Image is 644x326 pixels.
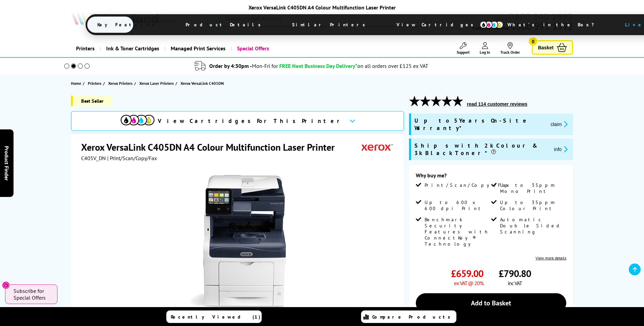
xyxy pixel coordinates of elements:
div: Why buy me? [416,172,566,182]
button: promo-description [552,145,570,153]
a: Home [71,80,83,87]
a: Printers [88,80,103,87]
span: Support [457,50,470,55]
span: Home [71,80,81,87]
button: read 114 customer reviews [465,101,529,107]
span: View Cartridges For This Printer [158,117,344,125]
a: Support [457,42,470,55]
span: Basket [538,43,553,52]
span: Best Seller [71,96,112,106]
h1: Xerox VersaLink C405DN A4 Colour Multifunction Laser Printer [81,141,341,153]
span: Compare Products [372,314,454,320]
a: Track Order [500,42,520,55]
a: Special Offers [231,40,274,57]
span: Benchmark Security Features with ConnectKey® Technology [425,217,490,247]
span: Printers [88,80,101,87]
span: Product Details [175,17,275,33]
span: Print/Scan/Copy/Fax [425,182,511,188]
span: Order by 4:30pm - [209,62,278,69]
span: Recently Viewed (1) [171,314,261,320]
a: Xerox VersaLink C405DN [181,80,225,87]
a: Xerox Printers [108,80,134,87]
span: Ink & Toner Cartridges [106,40,159,57]
span: Xerox VersaLink C405DN [181,80,224,87]
span: £659.00 [451,267,483,280]
span: Up to 600 x 600 dpi Print [425,199,490,211]
span: Subscribe for Special Offers [14,287,51,301]
span: C405V_DN [81,155,106,161]
a: View more details [535,255,566,260]
span: Mon-Fri for [252,62,278,69]
span: Xerox Laser Printers [139,80,174,87]
a: Ink & Toner Cartridges [100,40,164,57]
span: Similar Printers [282,17,379,33]
a: Log In [480,42,490,55]
span: Ships with 2k Colour & 3k Black Toner* [414,142,549,157]
button: promo-description [549,120,570,128]
div: Xerox VersaLink C405DN A4 Colour Multifunction Laser Printer [86,4,559,11]
a: Recently Viewed (1) [166,310,262,323]
span: Up to 35ppm Colour Print [500,199,565,211]
img: Xerox VersaLink C405DN [172,175,305,307]
button: Close [2,281,10,289]
span: ex VAT @ 20% [454,280,483,286]
img: cmyk-icon.svg [480,21,503,28]
a: Add to Basket [416,293,566,313]
li: modal_delivery [55,60,568,72]
span: Key Features [87,17,168,33]
span: What’s in the Box? [497,17,611,33]
span: Up to 5 Years On-Site Warranty* [414,117,545,132]
span: inc VAT [508,280,522,286]
span: FREE Next Business Day Delivery* [279,62,357,69]
a: Managed Print Services [164,40,231,57]
a: Printers [71,40,100,57]
img: View Cartridges [121,115,154,125]
span: Log In [480,50,490,55]
div: on all orders over £125 ex VAT [357,62,428,69]
a: Xerox Laser Printers [139,80,175,87]
span: Xerox Printers [108,80,133,87]
a: Compare Products [361,310,456,323]
span: Product Finder [3,146,10,180]
span: View Cartridges [386,16,490,33]
span: £790.80 [499,267,531,280]
span: Up to 35ppm Mono Print [500,182,565,194]
img: Xerox [362,141,393,153]
a: Basket 0 [532,40,573,55]
span: Automatic Double Sided Scanning [500,217,565,235]
span: 0 [529,37,537,46]
span: | Print/Scan/Copy/Fax [107,155,157,161]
